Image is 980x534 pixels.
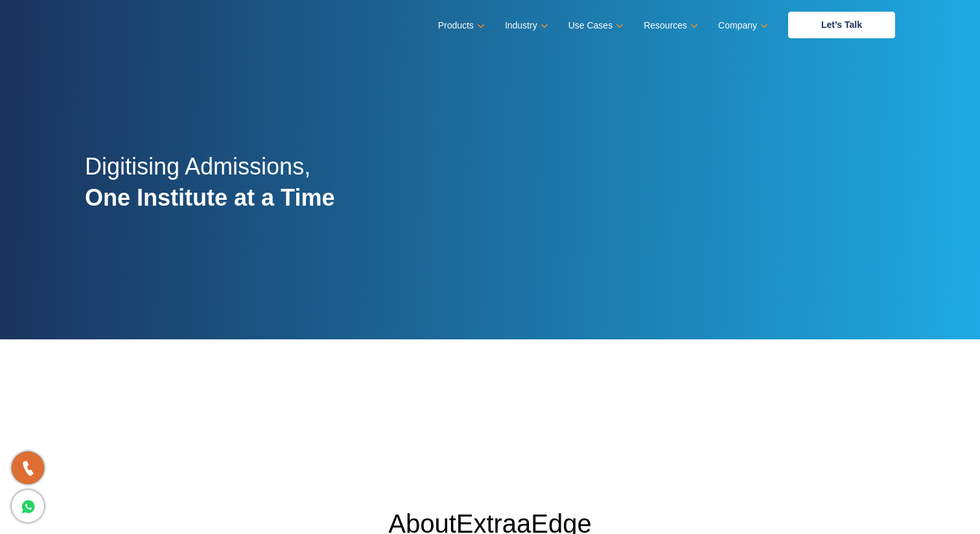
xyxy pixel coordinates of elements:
a: Let’s Talk [788,12,895,38]
h2: Digitising Admissions, [85,151,334,228]
a: Company [718,16,765,35]
a: Resources [644,16,695,35]
a: Use Cases [568,16,621,35]
a: Industry [505,16,546,35]
strong: One Institute at a Time [85,184,334,211]
a: Products [438,16,482,35]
